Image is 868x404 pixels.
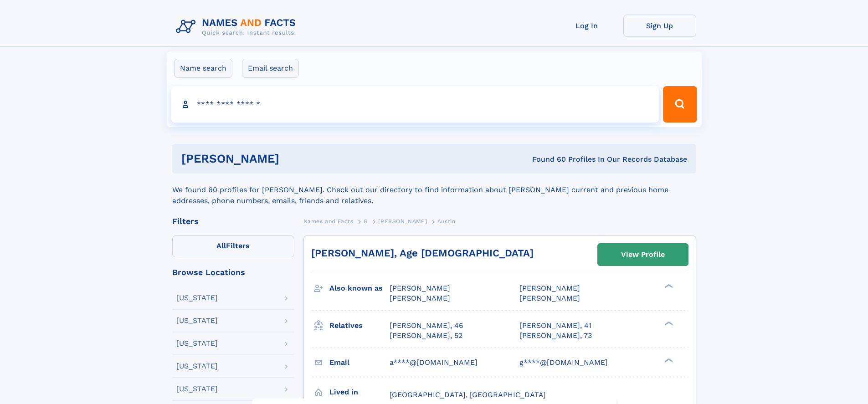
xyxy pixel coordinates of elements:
[329,355,390,370] h3: Email
[172,217,294,225] div: Filters
[176,317,218,324] div: [US_STATE]
[176,385,218,393] div: [US_STATE]
[406,154,687,164] div: Found 60 Profiles In Our Records Database
[172,268,294,276] div: Browse Locations
[519,284,580,292] span: [PERSON_NAME]
[663,86,697,123] button: Search Button
[364,215,368,227] a: G
[390,321,463,331] a: [PERSON_NAME], 46
[378,218,427,225] span: [PERSON_NAME]
[519,331,592,341] a: [PERSON_NAME], 73
[176,363,218,370] div: [US_STATE]
[174,59,232,78] label: Name search
[519,294,580,302] span: [PERSON_NAME]
[390,284,450,292] span: [PERSON_NAME]
[172,174,696,206] div: We found 60 profiles for [PERSON_NAME]. Check out our directory to find information about [PERSON...
[172,15,303,39] img: Logo Names and Facts
[216,241,226,250] span: All
[303,215,354,227] a: Names and Facts
[171,86,659,123] input: search input
[329,384,390,400] h3: Lived in
[242,59,299,78] label: Email search
[437,218,456,225] span: Austin
[172,235,294,257] label: Filters
[176,294,218,302] div: [US_STATE]
[176,340,218,347] div: [US_STATE]
[390,390,546,399] span: [GEOGRAPHIC_DATA], [GEOGRAPHIC_DATA]
[364,218,368,225] span: G
[181,153,406,164] h1: [PERSON_NAME]
[663,283,673,289] div: ❯
[621,244,665,265] div: View Profile
[311,247,534,259] a: [PERSON_NAME], Age [DEMOGRAPHIC_DATA]
[598,244,688,266] a: View Profile
[519,321,591,331] a: [PERSON_NAME], 41
[663,320,673,326] div: ❯
[623,15,696,37] a: Sign Up
[329,318,390,333] h3: Relatives
[378,215,427,227] a: [PERSON_NAME]
[663,357,673,363] div: ❯
[329,281,390,296] h3: Also known as
[550,15,623,37] a: Log In
[390,294,450,302] span: [PERSON_NAME]
[390,331,462,341] a: [PERSON_NAME], 52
